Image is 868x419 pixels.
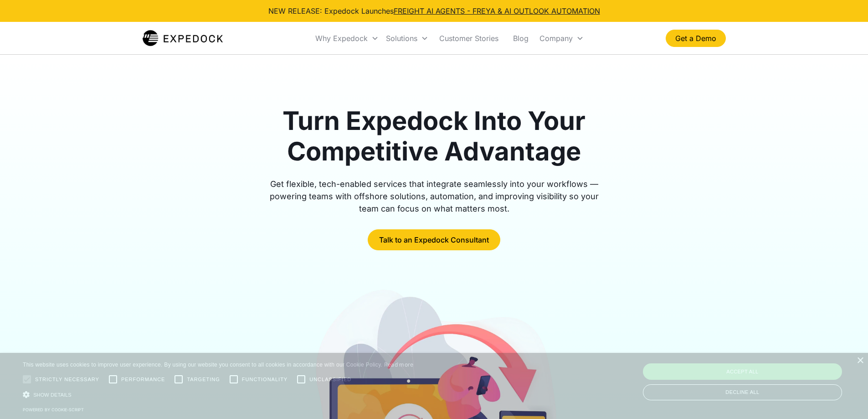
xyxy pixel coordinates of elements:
[394,6,600,16] a: FREIGHT AI AGENTS - FREYA & AI OUTLOOK AUTOMATION
[309,376,351,383] span: Unclassified
[259,106,609,167] h1: Turn Expedock Into Your Competitive Advantage
[368,229,500,250] a: Talk to an Expedock Consultant
[143,29,223,47] img: Expedock Logo
[268,5,600,16] div: NEW RELEASE: Expedock Launches
[536,23,587,54] div: Company
[23,362,382,368] span: This website uses cookies to improve user experience. By using our website you consent to all coo...
[23,407,84,412] a: Powered by cookie-script
[666,30,726,47] a: Get a Demo
[384,361,414,368] a: Read more
[35,376,99,383] span: Strictly necessary
[259,178,609,215] div: Get flexible, tech-enabled services that integrate seamlessly into your workflows — powering team...
[143,29,223,47] a: home
[23,390,414,399] div: Show details
[121,376,165,383] span: Performance
[539,34,573,43] div: Company
[312,23,382,54] div: Why Expedock
[432,23,506,54] a: Customer Stories
[386,34,417,43] div: Solutions
[382,23,432,54] div: Solutions
[242,376,288,383] span: Functionality
[643,384,842,400] div: Decline all
[187,376,220,383] span: Targeting
[315,34,368,43] div: Why Expedock
[857,357,863,364] div: Close
[33,392,72,398] span: Show details
[643,363,842,380] div: Accept all
[822,375,868,419] iframe: Chat Widget
[506,23,536,54] a: Blog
